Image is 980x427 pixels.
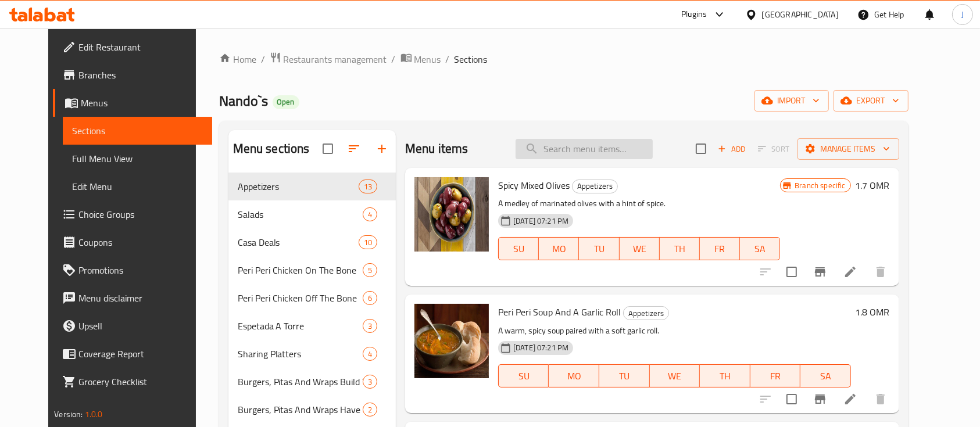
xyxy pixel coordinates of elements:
[238,180,359,193] span: Appetizers
[681,8,707,21] div: Plugins
[238,375,363,389] span: Burgers, Pitas And Wraps Build Your Own
[573,180,617,193] span: Appetizers
[750,140,797,158] span: Select section first
[961,8,964,21] span: J
[754,90,829,112] button: import
[228,284,396,312] div: Peri Peri Chicken Off The Bone6
[740,237,780,260] button: SA
[363,265,377,276] span: 5
[843,265,857,279] a: Edit menu item
[228,256,396,284] div: Peri Peri Chicken On The Bone5
[238,319,363,333] span: Espetada A Torre
[446,52,450,66] li: /
[284,52,387,66] span: Restaurants management
[834,90,909,112] button: export
[85,407,103,422] span: 1.0.0
[516,139,653,159] input: search
[273,97,299,107] span: Open
[509,216,573,227] span: [DATE] 07:21 PM
[800,364,851,387] button: SA
[233,140,310,157] h2: Menu sections
[78,40,203,54] span: Edit Restaurant
[599,364,650,387] button: TU
[660,237,700,260] button: TH
[455,52,488,66] span: Sections
[856,177,890,193] h6: 1.7 OMR
[363,376,377,387] span: 3
[63,145,212,173] a: Full Menu View
[238,235,359,249] span: Casa Deals
[63,173,212,200] a: Edit Menu
[498,303,621,321] span: Peri Peri Soup And A Garlic Roll
[363,207,377,221] div: items
[363,403,377,417] div: items
[539,237,579,260] button: MO
[624,241,655,257] span: WE
[219,88,268,114] span: Nando`s
[363,293,377,304] span: 6
[623,306,669,320] div: Appetizers
[543,241,574,257] span: MO
[716,142,747,156] span: Add
[53,312,212,340] a: Upsell
[238,207,363,221] div: Salads
[509,342,573,353] span: [DATE] 07:21 PM
[414,177,489,252] img: Spicy Mixed Olives
[762,8,839,21] div: [GEOGRAPHIC_DATA]
[363,319,377,333] div: items
[340,135,368,163] span: Sort sections
[78,319,203,333] span: Upsell
[363,321,377,332] span: 3
[53,340,212,368] a: Coverage Report
[604,368,645,385] span: TU
[620,237,660,260] button: WE
[806,385,834,413] button: Branch-specific-item
[553,368,595,385] span: MO
[228,340,396,368] div: Sharing Platters4
[363,263,377,277] div: items
[843,392,857,406] a: Edit menu item
[779,387,804,411] span: Select to update
[498,196,780,211] p: A medley of marinated olives with a hint of spice.
[856,304,890,320] h6: 1.8 OMR
[238,403,363,417] span: Burgers, Pitas And Wraps Have It Our Way
[745,241,775,257] span: SA
[363,349,377,360] span: 4
[316,137,340,161] span: Select all sections
[228,396,396,424] div: Burgers, Pitas And Wraps Have It Our Way2
[238,347,363,361] span: Sharing Platters
[363,209,377,220] span: 4
[405,140,468,157] h2: Menu items
[78,68,203,82] span: Branches
[363,347,377,361] div: items
[498,177,570,194] span: Spicy Mixed Olives
[270,52,387,67] a: Restaurants management
[805,368,846,385] span: SA
[797,138,899,160] button: Manage items
[72,180,203,193] span: Edit Menu
[498,237,539,260] button: SU
[228,200,396,228] div: Salads4
[228,368,396,396] div: Burgers, Pitas And Wraps Build Your Own3
[78,291,203,305] span: Menu disclaimer
[238,263,363,277] div: Peri Peri Chicken On The Bone
[650,364,700,387] button: WE
[806,258,834,286] button: Branch-specific-item
[53,228,212,256] a: Coupons
[78,375,203,389] span: Grocery Checklist
[363,375,377,389] div: items
[53,368,212,396] a: Grocery Checklist
[359,237,377,248] span: 10
[414,52,441,66] span: Menus
[867,258,895,286] button: delete
[572,180,618,193] div: Appetizers
[664,241,695,257] span: TH
[700,237,740,260] button: FR
[400,52,441,67] a: Menus
[72,124,203,138] span: Sections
